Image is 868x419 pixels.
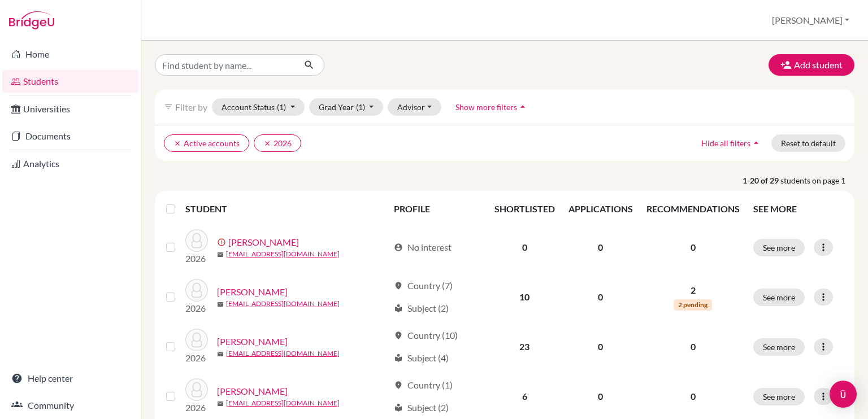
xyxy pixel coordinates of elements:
button: See more [753,289,805,306]
a: Community [2,394,138,417]
span: local_library [394,304,403,313]
span: (1) [277,102,286,112]
a: Help center [2,367,138,390]
a: [EMAIL_ADDRESS][DOMAIN_NAME] [226,348,340,359]
span: Hide all filters [701,138,750,148]
i: filter_list [164,102,173,111]
p: 2026 [185,252,208,265]
a: Home [2,43,138,66]
div: Country (1) [394,378,453,392]
button: Show more filtersarrow_drop_up [446,98,538,116]
p: 0 [646,340,740,353]
img: Burguillos, Isabella [185,378,208,401]
th: PROFILE [387,195,488,222]
div: Country (10) [394,329,458,342]
button: See more [753,239,805,256]
a: Universities [2,98,138,120]
img: Bridge-U [9,11,54,29]
span: students on page 1 [780,174,854,186]
span: mail [217,351,224,357]
td: 0 [562,222,640,272]
button: See more [753,388,805,405]
span: local_library [394,353,403,363]
th: RECOMMENDATIONS [640,195,747,222]
a: [EMAIL_ADDRESS][DOMAIN_NAME] [226,299,340,309]
td: 0 [562,322,640,372]
img: Andrianov, Rodion [185,229,208,252]
span: location_on [394,381,403,390]
th: SHORTLISTED [488,195,562,222]
span: mail [217,400,224,407]
button: Reset to default [771,134,845,152]
td: 23 [488,322,562,372]
img: Bravo, Andres [185,279,208,302]
button: clear2026 [254,134,301,152]
i: clear [173,139,181,147]
div: Open Intercom Messenger [830,381,857,408]
a: [PERSON_NAME] [228,235,299,249]
div: Subject (4) [394,351,449,365]
button: Advisor [388,98,441,116]
a: [PERSON_NAME] [217,335,288,348]
span: local_library [394,403,403,412]
p: 2026 [185,351,208,365]
p: 0 [646,390,740,403]
button: Add student [769,54,854,76]
span: (1) [356,102,365,112]
i: arrow_drop_up [517,101,528,112]
td: 0 [562,272,640,322]
th: SEE MORE [747,195,850,222]
span: mail [217,251,224,258]
a: [EMAIL_ADDRESS][DOMAIN_NAME] [226,398,340,408]
a: Analytics [2,152,138,175]
p: 2 [646,283,740,297]
p: 0 [646,241,740,254]
button: Hide all filtersarrow_drop_up [692,134,771,152]
p: 2026 [185,401,208,414]
span: Show more filters [455,102,517,112]
p: 2026 [185,302,208,315]
img: Brewer, Alana [185,329,208,351]
div: Subject (2) [394,302,449,315]
div: Subject (2) [394,401,449,414]
span: location_on [394,281,403,290]
a: [PERSON_NAME] [217,385,288,398]
span: 2 pending [674,299,712,311]
div: Country (7) [394,279,453,293]
button: Grad Year(1) [309,98,384,116]
span: mail [217,301,224,308]
th: APPLICATIONS [562,195,640,222]
a: Students [2,70,138,93]
span: Filter by [175,102,207,112]
td: 10 [488,272,562,322]
button: clearActive accounts [164,134,249,152]
a: [EMAIL_ADDRESS][DOMAIN_NAME] [226,249,340,259]
span: error_outline [217,238,228,247]
td: 0 [488,222,562,272]
i: arrow_drop_up [750,137,762,149]
button: Account Status(1) [212,98,305,116]
button: [PERSON_NAME] [767,10,854,31]
i: clear [263,139,271,147]
th: STUDENT [185,195,387,222]
a: [PERSON_NAME] [217,285,288,299]
input: Find student by name... [155,54,295,76]
a: Documents [2,125,138,147]
span: location_on [394,331,403,340]
strong: 1-20 of 29 [743,174,780,186]
div: No interest [394,241,452,254]
span: account_circle [394,243,403,252]
button: See more [753,338,805,356]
